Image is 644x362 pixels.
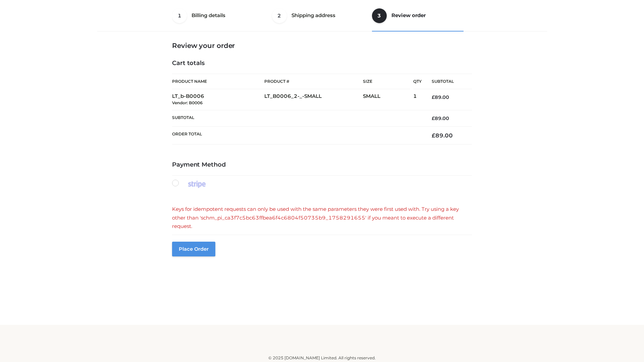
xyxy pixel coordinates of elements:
[363,89,413,110] td: SMALL
[432,115,449,121] bdi: 89.00
[432,132,453,139] bdi: 89.00
[172,161,472,169] h4: Payment Method
[432,132,435,139] span: £
[172,127,422,144] th: Order Total
[264,74,363,89] th: Product #
[432,94,449,100] bdi: 89.00
[413,74,422,89] th: Qty
[172,110,422,126] th: Subtotal
[100,355,544,361] div: © 2025 [DOMAIN_NAME] Limited. All rights reserved.
[172,42,472,50] h3: Review your order
[172,89,264,110] td: LT_b-B0006
[172,205,472,231] div: Keys for idempotent requests can only be used with the same parameters they were first used with....
[413,89,422,110] td: 1
[264,89,363,110] td: LT_B0006_2-_-SMALL
[172,100,203,105] small: Vendor: B0006
[422,74,472,89] th: Subtotal
[432,94,435,100] span: £
[172,242,215,256] button: Place order
[363,74,410,89] th: Size
[432,115,435,121] span: £
[172,60,472,67] h4: Cart totals
[172,74,264,89] th: Product Name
